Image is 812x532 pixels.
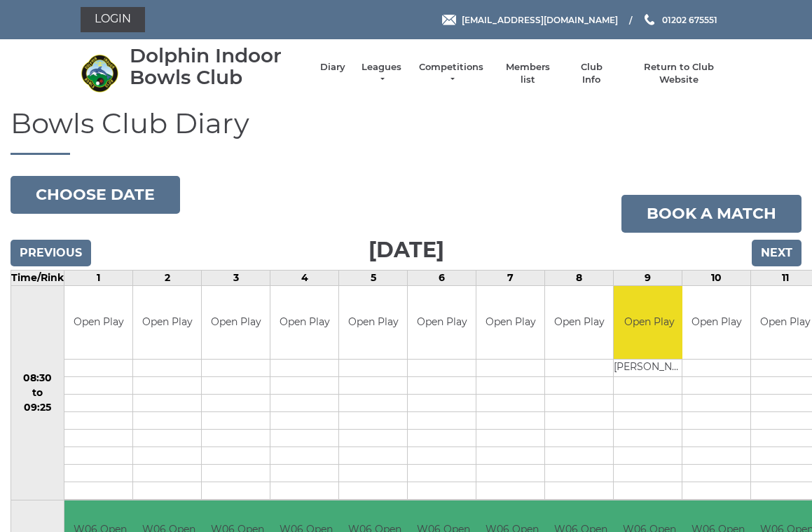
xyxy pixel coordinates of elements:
a: Book a match [621,195,801,233]
td: 10 [682,270,751,285]
input: Previous [11,240,91,266]
td: Open Play [133,286,201,360]
td: 6 [408,270,476,285]
td: Open Play [682,286,750,360]
div: Dolphin Indoor Bowls Club [130,45,306,88]
td: 8 [545,270,614,285]
a: Email [EMAIL_ADDRESS][DOMAIN_NAME] [442,13,618,27]
h1: Bowls Club Diary [11,108,801,155]
td: Open Play [64,286,132,360]
a: Diary [320,61,345,74]
td: [PERSON_NAME] [614,360,684,377]
a: Club Info [571,61,612,86]
td: Open Play [614,286,684,360]
td: Open Play [270,286,338,360]
a: Phone us 01202 675551 [642,13,717,27]
td: 3 [202,270,270,285]
a: Competitions [418,61,485,86]
input: Next [752,240,801,266]
span: 01202 675551 [662,14,717,25]
img: Phone us [645,14,654,25]
span: [EMAIL_ADDRESS][DOMAIN_NAME] [462,14,618,25]
td: 08:30 to 09:25 [11,285,64,500]
td: 2 [133,270,202,285]
td: 9 [614,270,682,285]
a: Login [81,7,145,32]
td: 5 [339,270,408,285]
a: Leagues [359,61,404,86]
td: Open Play [339,286,407,360]
td: 1 [64,270,133,285]
td: 4 [270,270,339,285]
td: Open Play [545,286,613,360]
a: Return to Club Website [626,61,731,86]
td: Open Play [476,286,544,360]
td: Open Play [408,286,476,360]
td: 7 [476,270,545,285]
button: Choose date [11,176,180,214]
img: Dolphin Indoor Bowls Club [81,54,119,93]
img: Email [442,15,456,25]
a: Members list [499,61,557,86]
td: Open Play [202,286,270,360]
td: Time/Rink [11,270,64,285]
